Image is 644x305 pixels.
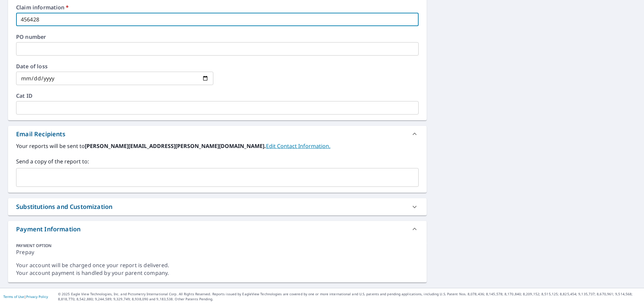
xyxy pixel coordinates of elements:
label: Your reports will be sent to [16,142,419,150]
label: Claim information [16,5,419,10]
div: Substitutions and Customization [8,198,427,215]
div: Your account payment is handled by your parent company. [16,269,419,277]
a: Privacy Policy [26,294,48,299]
label: PO number [16,34,419,40]
div: Payment Information [8,221,427,237]
div: Your account will be charged once your report is delivered. [16,261,419,269]
div: Email Recipients [16,130,65,139]
label: Date of loss [16,64,213,69]
div: Prepay [16,248,419,261]
label: Send a copy of the report to: [16,157,419,165]
div: Substitutions and Customization [16,202,112,211]
a: EditContactInfo [266,142,330,150]
div: Payment Information [16,225,80,234]
p: © 2025 Eagle View Technologies, Inc. and Pictometry International Corp. All Rights Reserved. Repo... [58,292,641,302]
label: Cat ID [16,93,419,98]
div: Email Recipients [8,126,427,142]
b: [PERSON_NAME][EMAIL_ADDRESS][PERSON_NAME][DOMAIN_NAME]. [85,142,266,150]
div: PAYMENT OPTION [16,243,419,248]
p: | [3,295,48,299]
a: Terms of Use [3,294,24,299]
